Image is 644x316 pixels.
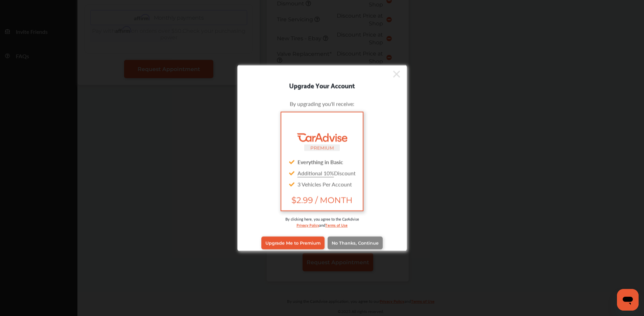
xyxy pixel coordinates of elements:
[248,216,397,235] div: By clicking here, you agree to the CarAdvise and
[310,145,334,151] small: PREMIUM
[297,169,334,177] u: Additional 10%
[261,236,325,249] a: Upgrade Me to Premium
[325,222,348,228] a: Terms of Use
[238,80,407,91] div: Upgrade Your Account
[287,179,357,190] div: 3 Vehicles Per Account
[332,240,379,245] span: No Thanks, Continue
[287,195,357,205] span: $2.99 / MONTH
[297,158,343,166] strong: Everything in Basic
[297,169,356,177] span: Discount
[265,240,320,245] span: Upgrade Me to Premium
[328,236,383,249] a: No Thanks, Continue
[617,289,639,311] iframe: Button to launch messaging window
[296,222,319,228] a: Privacy Policy
[248,100,397,108] div: By upgrading you'll receive:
